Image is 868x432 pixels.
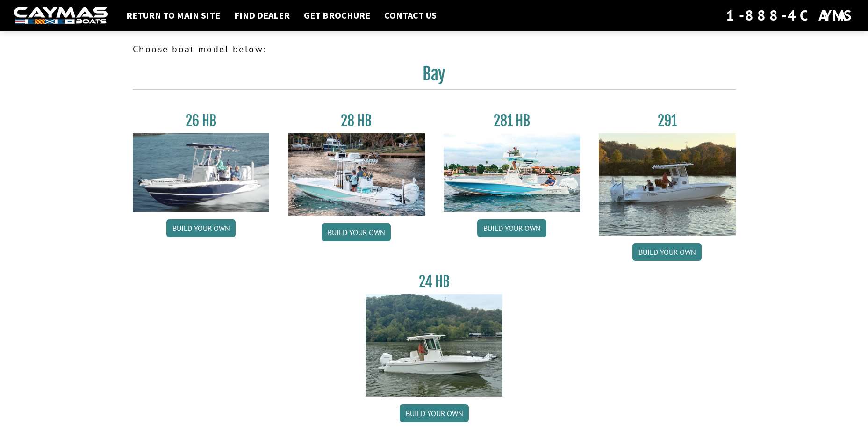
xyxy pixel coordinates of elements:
img: white-logo-c9c8dbefe5ff5ceceb0f0178aa75bf4bb51f6bca0971e226c86eb53dfe498488.png [14,7,108,24]
a: Build your own [632,243,702,261]
h3: 24 HB [366,273,502,290]
a: Build your own [322,223,391,241]
img: 28_hb_thumbnail_for_caymas_connect.jpg [288,133,425,216]
p: Choose boat model below: [133,42,736,56]
h3: 281 HB [444,112,581,130]
img: 291_Thumbnail.jpg [599,133,736,236]
h3: 28 HB [288,112,425,130]
a: Build your own [166,219,236,237]
a: Contact Us [380,9,441,22]
img: 26_new_photo_resized.jpg [133,133,270,212]
a: Build your own [477,219,546,237]
h3: 26 HB [133,112,270,130]
a: Return to main site [122,9,225,22]
h2: Bay [133,64,736,90]
div: 1-888-4CAYMAS [726,5,854,26]
h3: 291 [599,112,736,130]
a: Find Dealer [230,9,294,22]
img: 28-hb-twin.jpg [444,133,581,212]
a: Build your own [400,404,469,422]
a: Get Brochure [299,9,375,22]
img: 24_HB_thumbnail.jpg [366,294,502,396]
